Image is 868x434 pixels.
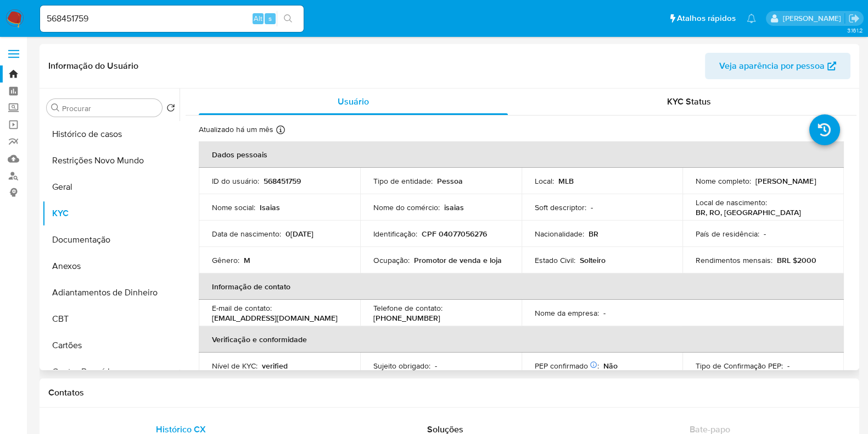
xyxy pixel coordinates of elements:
p: Rendimentos mensais : [696,255,772,265]
span: KYC Status [667,95,711,108]
span: Alt [254,13,262,24]
p: ID do usuário : [212,176,259,186]
button: Cartões [42,332,180,359]
p: PEP confirmado : [535,361,599,371]
a: Notificações [747,14,756,23]
p: Isaias [260,202,280,212]
p: Nome social : [212,202,255,212]
span: Veja aparência por pessoa [719,53,825,79]
p: Local : [535,176,554,186]
p: Local de nascimento : [696,197,767,207]
p: [EMAIL_ADDRESS][DOMAIN_NAME] [212,313,338,323]
p: verified [262,361,288,371]
p: CPF 04077056276 [422,229,487,239]
span: Usuário [338,95,369,108]
span: Atalhos rápidos [677,13,736,24]
p: Nacionalidade : [535,229,584,239]
button: Adiantamentos de Dinheiro [42,279,180,306]
p: 568451759 [264,176,301,186]
p: E-mail de contato : [212,303,272,313]
a: Sair [848,13,860,24]
p: - [591,202,593,212]
p: Pessoa [437,176,463,186]
p: Gênero : [212,255,239,265]
p: - [435,361,437,371]
button: Retornar ao pedido padrão [166,103,175,116]
p: [PHONE_NUMBER] [373,313,440,323]
h1: Informação do Usuário [48,61,138,72]
p: Nome completo : [696,176,751,186]
p: Nome do comércio : [373,202,440,212]
p: Promotor de venda e loja [414,255,502,265]
p: Ocupação : [373,255,410,265]
p: Sujeito obrigado : [373,361,430,371]
p: Tipo de Confirmação PEP : [696,361,783,371]
p: Não [603,361,618,371]
p: Soft descriptor : [535,202,586,212]
p: 0[DATE] [285,229,313,239]
button: Veja aparência por pessoa [705,53,850,79]
p: BR, RO, [GEOGRAPHIC_DATA] [696,207,801,217]
button: Documentação [42,227,180,253]
button: Anexos [42,253,180,279]
p: isaias [444,202,464,212]
p: Estado Civil : [535,255,575,265]
p: Solteiro [580,255,606,265]
p: danilo.toledo@mercadolivre.com [782,13,844,24]
p: Tipo de entidade : [373,176,433,186]
button: Restrições Novo Mundo [42,147,180,174]
p: - [603,308,606,318]
th: Verificação e conformidade [199,326,844,353]
p: MLB [558,176,574,186]
button: Procurar [51,103,60,112]
p: - [787,361,789,371]
input: Procurar [62,103,158,113]
button: KYC [42,200,180,227]
p: - [764,229,766,239]
p: M [244,255,250,265]
button: CBT [42,306,180,332]
p: Identificação : [373,229,417,239]
p: Telefone de contato : [373,303,443,313]
button: search-icon [277,11,299,26]
span: s [268,13,272,24]
p: [PERSON_NAME] [755,176,816,186]
th: Informação de contato [199,273,844,300]
button: Contas Bancárias [42,359,180,385]
button: Geral [42,174,180,200]
h1: Contatos [48,387,850,398]
p: BR [589,229,598,239]
input: Pesquise usuários ou casos... [40,12,304,26]
p: BRL $2000 [777,255,816,265]
p: Nível de KYC : [212,361,257,371]
p: País de residência : [696,229,759,239]
button: Histórico de casos [42,121,180,147]
p: Data de nascimento : [212,229,281,239]
p: Atualizado há um mês [199,124,273,135]
p: Nome da empresa : [535,308,599,318]
th: Dados pessoais [199,141,844,168]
